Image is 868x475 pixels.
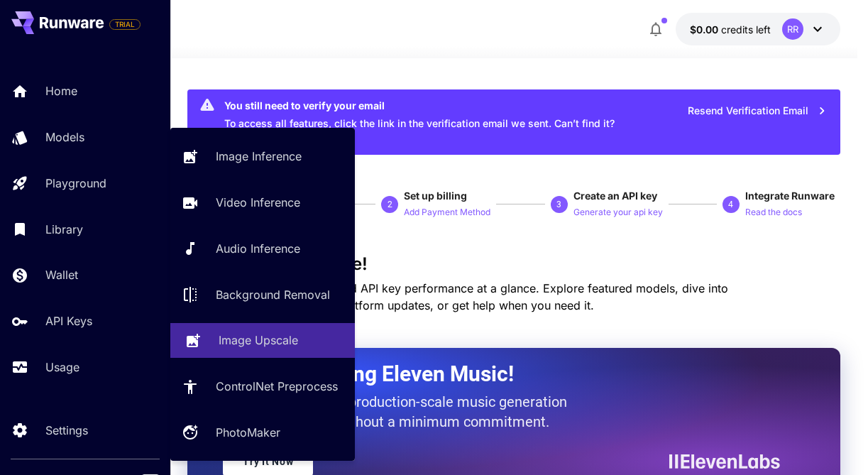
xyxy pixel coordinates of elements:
[680,97,835,126] button: Resend Verification Email
[728,198,733,211] p: 4
[404,190,467,202] span: Set up billing
[224,98,646,113] div: You still need to verify your email
[223,361,769,388] h2: Now Supporting Eleven Music!
[45,359,79,376] p: Usage
[745,190,835,202] span: Integrate Runware
[404,206,490,219] p: Add Payment Method
[45,422,88,439] p: Settings
[216,286,330,303] p: Background Removal
[690,23,721,36] span: $0.00
[45,312,92,329] p: API Keys
[745,206,802,219] p: Read the docs
[45,82,77,99] p: Home
[110,19,140,30] span: TRIAL
[556,198,561,211] p: 3
[216,240,300,257] p: Audio Inference
[782,18,803,40] div: RR
[216,194,300,211] p: Video Inference
[45,266,78,283] p: Wallet
[109,16,141,33] span: Add your payment card to enable full platform functionality.
[216,424,280,441] p: PhotoMaker
[170,323,355,358] a: Image Upscale
[170,231,355,266] a: Audio Inference
[170,185,355,220] a: Video Inference
[216,148,302,165] p: Image Inference
[224,94,646,151] div: To access all features, click the link in the verification email we sent. Can’t find it? Check yo...
[573,190,657,202] span: Create an API key
[573,206,663,219] p: Generate your api key
[187,281,728,312] span: Check out your usage stats and API key performance at a glance. Explore featured models, dive int...
[170,369,355,404] a: ControlNet Preprocess
[170,415,355,450] a: PhotoMaker
[388,198,392,211] p: 2
[223,392,578,432] p: The only way to get production-scale music generation from Eleven Labs without a minimum commitment.
[721,23,771,36] span: credits left
[219,332,298,349] p: Image Upscale
[45,129,84,146] p: Models
[216,378,338,395] p: ControlNet Preprocess
[170,139,355,174] a: Image Inference
[45,221,83,238] p: Library
[45,175,106,192] p: Playground
[170,277,355,312] a: Background Removal
[676,13,840,45] button: $0.00
[690,22,771,37] div: $0.00
[187,254,840,274] h3: Welcome to Runware!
